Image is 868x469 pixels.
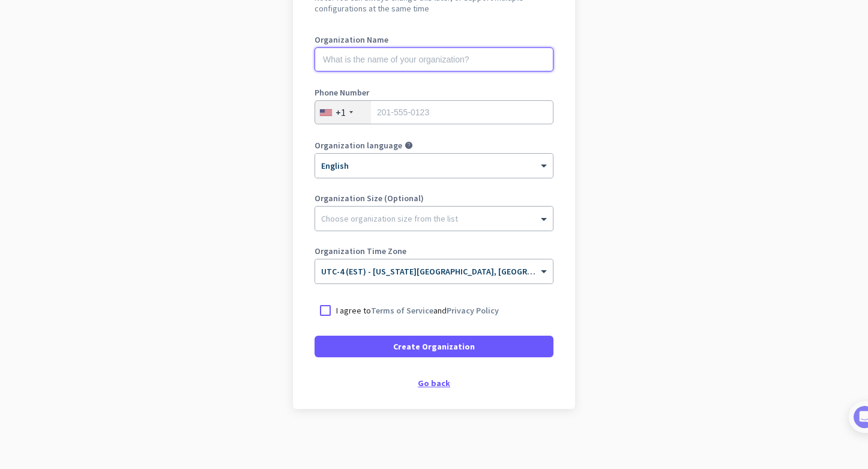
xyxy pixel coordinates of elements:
div: +1 [336,106,346,118]
a: Terms of Service [371,305,433,316]
p: I agree to and [336,304,499,316]
span: Create Organization [393,340,475,353]
a: Privacy Policy [447,305,499,316]
label: Organization Time Zone [315,247,553,255]
label: Organization Size (Optional) [315,194,553,202]
i: help [405,141,413,150]
div: Go back [315,379,553,387]
input: What is the name of your organization? [315,47,553,71]
label: Phone Number [315,88,553,97]
input: 201-555-0123 [315,100,553,124]
label: Organization Name [315,35,553,44]
button: Create Organization [315,336,553,357]
label: Organization language [315,141,402,150]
